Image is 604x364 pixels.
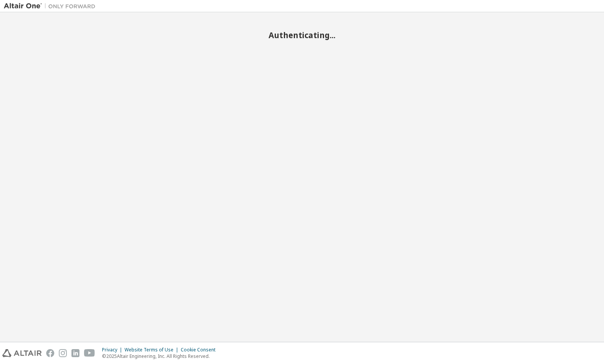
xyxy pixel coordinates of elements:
h2: Authenticating... [4,30,600,40]
img: linkedin.svg [71,349,79,357]
img: Altair One [4,2,99,10]
div: Cookie Consent [181,347,220,353]
img: instagram.svg [59,349,67,357]
p: © 2025 Altair Engineering, Inc. All Rights Reserved. [102,353,220,359]
div: Website Terms of Use [125,347,181,353]
img: facebook.svg [46,349,54,357]
img: altair_logo.svg [2,349,42,357]
img: youtube.svg [84,349,95,357]
div: Privacy [102,347,125,353]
